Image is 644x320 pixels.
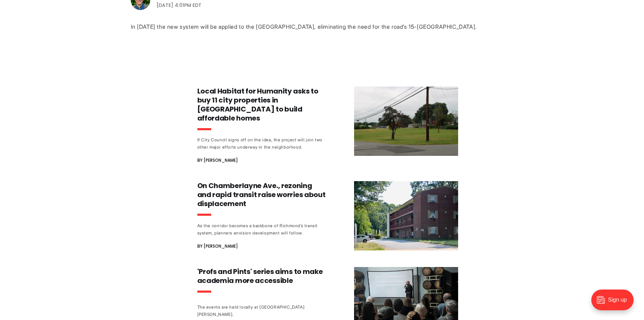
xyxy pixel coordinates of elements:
[197,136,326,151] div: If City Council signs off on the idea, the project will join two other major efforts underway in ...
[197,242,238,250] span: By [PERSON_NAME]
[197,87,458,165] a: Local Habitat for Humanity asks to buy 11 city properties in [GEOGRAPHIC_DATA] to build affordabl...
[585,286,644,320] iframe: portal-trigger
[197,156,238,165] span: By [PERSON_NAME]
[156,1,201,9] time: [DATE] 4:01PM EDT
[197,303,326,318] div: The events are held locally at [GEOGRAPHIC_DATA][PERSON_NAME].
[197,87,326,123] h3: Local Habitat for Humanity asks to buy 11 city properties in [GEOGRAPHIC_DATA] to build affordabl...
[354,181,458,250] img: On Chamberlayne Ave., rezoning and rapid transit raise worries about displacement
[197,267,326,285] h3: 'Profs and Pints' series aims to make academia more accessible
[354,87,458,156] img: Local Habitat for Humanity asks to buy 11 city properties in Northside to build affordable homes
[197,222,326,237] div: As the corridor becomes a backbone of Richmond’s transit system, planners envision development wi...
[197,181,326,208] h3: On Chamberlayne Ave., rezoning and rapid transit raise worries about displacement
[131,23,514,30] div: In [DATE] the new system will be applied to the [GEOGRAPHIC_DATA], eliminating the need for the r...
[197,181,458,250] a: On Chamberlayne Ave., rezoning and rapid transit raise worries about displacement As the corridor...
